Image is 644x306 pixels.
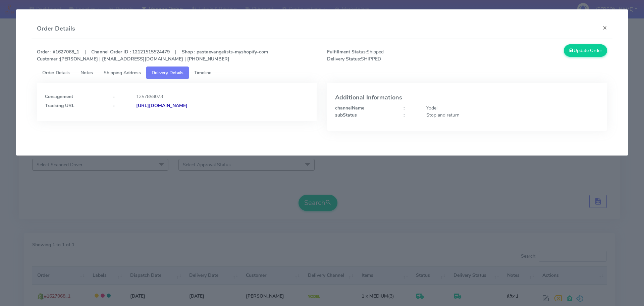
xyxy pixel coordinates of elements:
strong: Tracking URL [45,102,74,109]
strong: channelName [335,105,364,111]
strong: Customer : [37,56,60,62]
strong: subStatus [335,112,357,118]
strong: : [404,105,405,111]
strong: [URL][DOMAIN_NAME] [136,102,187,109]
h4: Order Details [37,24,75,33]
div: Yodel [421,104,604,112]
span: Order Details [42,70,70,76]
span: Delivery Details [152,70,183,76]
ul: Tabs [37,67,607,79]
strong: : [113,93,114,100]
div: 1357858073 [131,93,314,100]
span: Shipped SHIPPED [322,48,467,62]
strong: : [113,102,114,109]
strong: : [404,112,405,118]
strong: Consignment [45,93,73,100]
span: Timeline [194,70,211,76]
button: Update Order [564,44,607,57]
span: Notes [80,70,93,76]
strong: Order : #1627068_1 | Channel Order ID : 12121515524479 | Shop : pastaevangelists-myshopify-com [P... [37,49,268,62]
div: Stop and return [421,112,604,119]
span: Shipping Address [104,70,141,76]
button: Close [597,19,612,37]
strong: Delivery Status: [327,56,361,62]
h4: Additional Informations [335,94,599,101]
strong: Fulfillment Status: [327,49,367,55]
